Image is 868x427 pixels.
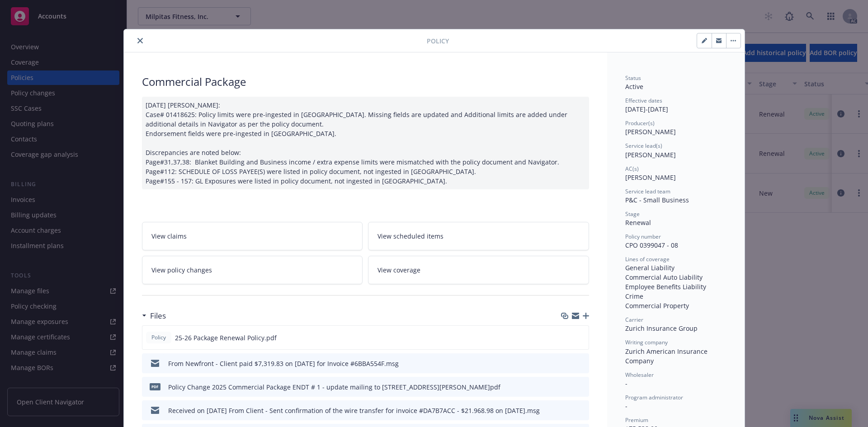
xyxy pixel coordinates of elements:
div: [DATE] [PERSON_NAME]: Case# 01418625: Policy limits were pre-ingested in [GEOGRAPHIC_DATA]. Missi... [142,97,589,189]
button: close [135,35,146,46]
div: Policy Change 2025 Commercial Package ENDT # 1 - update mailing to [STREET_ADDRESS][PERSON_NAME]pdf [168,382,500,392]
span: Active [625,82,643,91]
button: download file [562,333,570,343]
button: preview file [577,333,585,343]
div: Commercial Property [625,301,726,310]
span: AC(s) [625,165,639,173]
button: download file [563,406,570,415]
span: Producer(s) [625,119,655,127]
button: download file [563,382,570,392]
span: [PERSON_NAME] [625,127,676,136]
span: [PERSON_NAME] [625,150,676,159]
button: preview file [577,406,585,415]
div: Employee Benefits Liability [625,282,726,291]
div: Commercial Auto Liability [625,272,726,282]
span: Zurich Insurance Group [625,324,698,333]
div: Crime [625,291,726,301]
span: - [625,379,627,388]
span: Writing company [625,338,668,346]
span: Stage [625,210,640,218]
span: 25-26 Package Renewal Policy.pdf [175,333,277,343]
span: pdf [150,383,160,390]
a: View claims [142,222,363,250]
h3: Files [150,310,166,322]
div: Files [142,310,166,322]
span: Effective dates [625,97,662,104]
button: download file [563,359,570,368]
span: - [625,402,627,410]
span: Policy number [625,233,661,240]
span: Premium [625,416,648,424]
div: Received on [DATE] From Client - Sent confirmation of the wire transfer for invoice #DA7B7ACC - $... [168,406,540,415]
div: General Liability [625,263,726,272]
a: View scheduled items [368,222,589,250]
span: Program administrator [625,394,683,401]
span: Lines of coverage [625,255,670,263]
span: Zurich American Insurance Company [625,347,709,365]
span: Service lead team [625,188,670,195]
span: Carrier [625,316,643,324]
div: [DATE] - [DATE] [625,97,726,114]
span: Renewal [625,218,651,227]
a: View policy changes [142,256,363,284]
button: preview file [577,382,585,392]
span: CPO 0399047 - 08 [625,241,678,249]
button: preview file [577,359,585,368]
span: View policy changes [151,265,212,275]
a: View coverage [368,256,589,284]
div: From Newfront - Client paid $7,319.83 on [DATE] for Invoice #6BBA554F.msg [168,359,399,368]
span: [PERSON_NAME] [625,173,676,182]
span: Status [625,74,641,82]
span: View claims [151,231,187,241]
span: View coverage [377,265,420,275]
div: Commercial Package [142,74,589,89]
span: Policy [427,36,449,46]
span: View scheduled items [377,231,443,241]
span: Wholesaler [625,371,654,379]
span: Policy [150,333,168,342]
span: P&C - Small Business [625,196,689,204]
span: Service lead(s) [625,142,662,150]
